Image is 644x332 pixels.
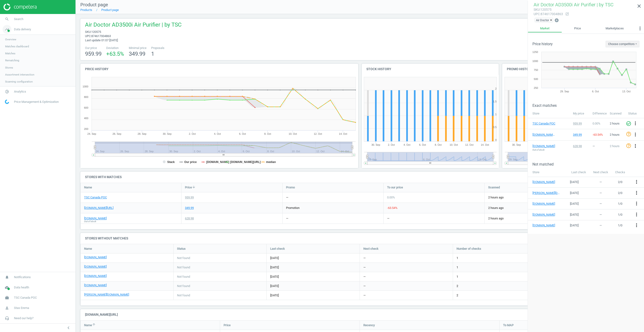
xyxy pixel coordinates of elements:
[532,51,538,53] text: 1250
[419,143,426,146] tspan: 6. Oct
[532,191,560,195] a: [PERSON_NAME][DOMAIN_NAME]
[637,26,643,31] i: more_vert
[129,51,145,57] span: 349.99
[534,8,540,11] span: sku
[5,66,13,69] span: Stores
[14,285,29,290] span: Data health
[534,86,538,89] text: 250
[14,27,31,31] span: Data delivery
[14,316,34,320] span: Need our help?
[84,117,88,120] text: 400
[177,256,190,260] span: Not found
[3,87,11,96] i: pie_chart_outlined
[14,90,26,94] span: Analytics
[532,121,556,126] a: TSC Canada POC
[532,148,545,152] span: Out of stock
[457,275,458,279] span: 1
[568,168,589,177] th: Last check
[339,132,347,135] tspan: 14. Oct
[404,143,410,146] tspan: 4. Oct
[612,220,628,231] td: 1 / 0
[589,168,612,177] th: Next check
[573,133,588,137] div: 349.99
[593,24,636,32] a: Marketplaces
[84,255,107,259] a: [DOMAIN_NAME]
[163,132,172,135] tspan: 30. Sep
[270,284,356,288] span: [DATE]
[84,293,129,297] a: [PERSON_NAME][DOMAIN_NAME]
[612,177,628,188] td: 2 / 0
[488,206,582,210] span: 2 hours ago
[264,132,271,135] tspan: 8. Oct
[84,265,107,269] a: [DOMAIN_NAME]
[363,293,366,297] span: —
[363,265,366,270] span: —
[363,323,375,327] span: Recency
[206,160,229,164] tspan: [DOMAIN_NAME]
[185,195,194,200] div: 959.99
[84,283,107,287] a: [DOMAIN_NAME]
[626,121,631,126] i: check_circle_outline
[85,34,91,38] span: upc :
[626,143,631,149] i: help_outline
[550,18,553,22] button: ×
[435,143,441,146] tspan: 8. Oct
[532,144,556,148] a: [DOMAIN_NAME]
[151,51,154,57] span: 1
[488,216,582,221] span: 2 hours ago
[129,46,147,50] span: Minimal price
[84,185,92,190] span: Name
[371,143,380,146] tspan: 30. Sep
[84,247,92,251] span: Name
[457,293,458,297] span: 2
[528,168,568,177] th: Store
[387,185,403,190] span: To our price
[493,126,497,128] text: 0.5
[571,109,590,118] th: My price
[570,180,579,184] span: [DATE]
[266,160,276,164] tspan: median
[610,133,620,136] span: 2 hours
[84,106,88,109] text: 600
[562,24,593,32] a: Price
[270,256,356,260] span: [DATE]
[63,325,74,331] button: chevron_left
[189,132,196,135] tspan: 2. Oct
[286,206,300,210] span: promotion
[495,113,497,116] text: 1
[177,275,190,279] span: Not found
[85,30,91,34] span: sku :
[106,46,124,50] span: Deviation
[626,131,631,137] i: help_outline
[138,132,147,135] tspan: 28. Sep
[185,216,194,221] div: 628.98
[634,222,639,228] i: more_vert
[495,138,497,141] text: 0
[84,323,92,327] span: Name
[362,64,499,75] h4: Stock history
[563,12,569,16] a: open_in_new
[528,109,571,118] th: Store
[634,179,639,185] i: more_vert
[606,41,639,47] button: Choose competitors
[534,12,540,16] span: upc
[192,185,196,189] i: arrow_downward
[554,18,559,23] button: add_circle
[230,160,261,164] tspan: [DOMAIN_NAME][URL]
[80,233,639,244] h4: Stores without matches
[534,2,613,7] span: Air Doctor AD3500i Air Purifier | by TSC
[85,38,118,42] span: Last update 01:07 [DATE]
[560,90,569,93] tspan: 29. Sep
[589,177,612,188] td: —
[101,8,119,12] a: Product page
[5,73,34,76] span: Assortment intersection
[612,198,628,209] td: 1 / 0
[387,216,389,221] div: —
[570,213,579,216] span: [DATE]
[84,128,88,130] text: 200
[534,12,563,16] div: : 874617004863
[66,325,71,331] i: chevron_left
[3,25,11,34] i: timeline
[286,195,288,200] div: —
[177,247,186,251] span: Status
